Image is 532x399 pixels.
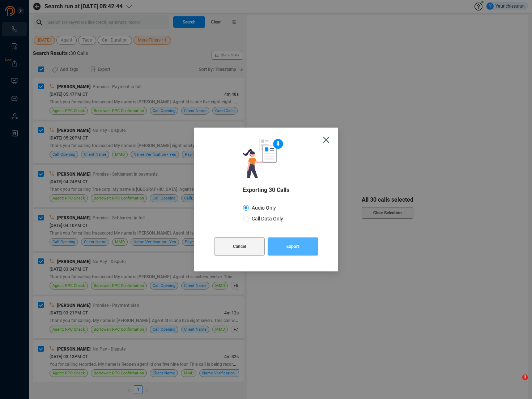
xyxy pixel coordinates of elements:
span: Cancel [233,237,246,256]
span: Audio Only [249,205,279,211]
span: 3 [522,374,528,380]
button: Close [314,128,338,151]
button: Export [268,237,318,256]
span: Call Data Only [249,216,286,222]
button: Cancel [214,237,265,256]
iframe: Intercom live chat [507,374,525,392]
span: Exporting 30 Calls [243,185,289,194]
span: Export [286,237,299,256]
